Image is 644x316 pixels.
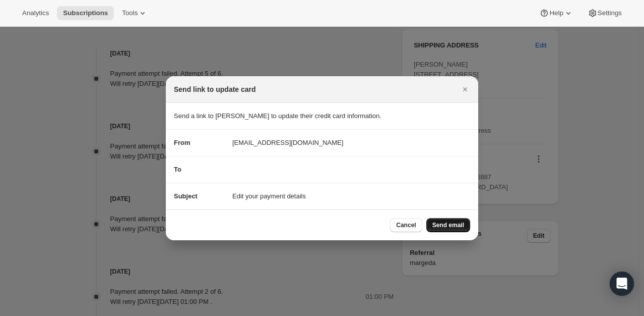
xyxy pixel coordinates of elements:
button: Help [533,6,579,20]
button: Cancel [390,218,422,232]
span: Subject [174,192,198,200]
p: Send a link to [PERSON_NAME] to update their credit card information. [174,111,470,121]
button: Analytics [16,6,55,20]
span: Settings [598,9,622,17]
button: Settings [582,6,628,20]
span: Send email [432,221,464,229]
button: Close [458,82,472,96]
span: From [174,139,190,146]
button: Send email [426,218,470,232]
button: Subscriptions [57,6,114,20]
span: Help [549,9,563,17]
span: [EMAIL_ADDRESS][DOMAIN_NAME] [232,138,343,148]
span: Subscriptions [63,9,108,17]
h2: Send link to update card [174,84,256,94]
span: Analytics [22,9,49,17]
span: Cancel [396,221,416,229]
div: Open Intercom Messenger [610,272,634,296]
span: To [174,166,181,173]
span: Edit your payment details [232,191,306,201]
span: Tools [122,9,138,17]
button: Tools [116,6,154,20]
